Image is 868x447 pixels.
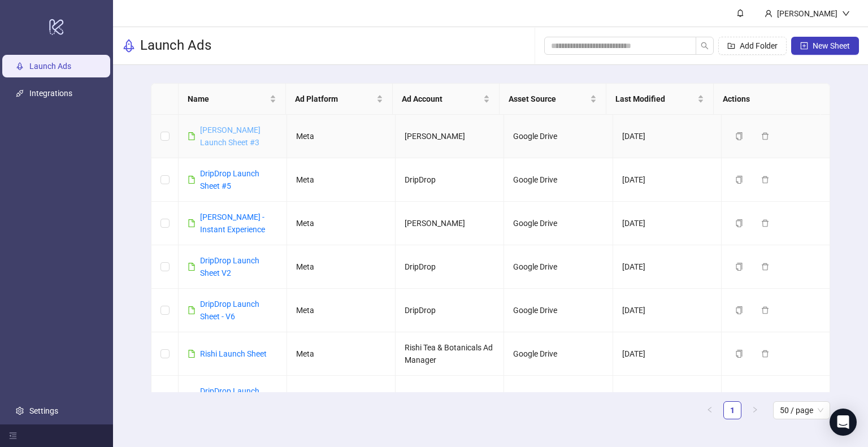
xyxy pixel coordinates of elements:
[200,212,265,234] a: [PERSON_NAME] - Instant Experience
[396,376,504,419] td: DripDrop
[613,158,722,202] td: [DATE]
[402,93,481,105] span: Ad Account
[613,332,722,376] td: [DATE]
[188,93,267,105] span: Name
[287,115,396,158] td: Meta
[791,37,859,55] button: New Sheet
[830,409,857,436] div: Open Intercom Messenger
[613,245,722,289] td: [DATE]
[773,401,830,419] div: Page Size
[188,176,196,184] span: file
[396,245,504,289] td: DripDrop
[188,219,196,227] span: file
[504,245,613,289] td: Google Drive
[509,93,588,105] span: Asset Source
[723,401,741,419] li: 1
[504,115,613,158] td: Google Drive
[504,376,613,419] td: Google Drive
[842,10,850,18] span: down
[188,350,196,358] span: file
[727,42,735,50] span: folder-add
[9,432,17,440] span: menu-fold
[286,84,393,115] th: Ad Platform
[200,300,259,321] a: DripDrop Launch Sheet - V6
[606,84,713,115] th: Last Modified
[200,125,261,147] a: [PERSON_NAME] Launch Sheet #3
[287,202,396,245] td: Meta
[396,289,504,332] td: DripDrop
[500,84,606,115] th: Asset Source
[701,401,719,419] button: left
[736,9,744,17] span: bell
[761,132,769,140] span: delete
[287,245,396,289] td: Meta
[800,42,808,50] span: plus-square
[504,289,613,332] td: Google Drive
[701,401,719,419] li: Previous Page
[504,332,613,376] td: Google Drive
[746,401,764,419] li: Next Page
[504,202,613,245] td: Google Drive
[396,158,504,202] td: DripDrop
[29,89,72,98] a: Integrations
[140,37,211,55] h3: Launch Ads
[752,406,758,413] span: right
[706,406,713,413] span: left
[295,93,374,105] span: Ad Platform
[200,256,259,277] a: DripDrop Launch Sheet V2
[613,376,722,419] td: [DATE]
[287,289,396,332] td: Meta
[179,84,285,115] th: Name
[724,402,741,419] a: 1
[396,332,504,376] td: Rishi Tea & Botanicals Ad Manager
[740,41,778,50] span: Add Folder
[504,158,613,202] td: Google Drive
[761,263,769,271] span: delete
[200,349,267,358] a: Rishi Launch Sheet
[735,176,743,184] span: copy
[200,169,259,190] a: DripDrop Launch Sheet #5
[613,115,722,158] td: [DATE]
[613,289,722,332] td: [DATE]
[714,84,821,115] th: Actions
[287,376,396,419] td: Meta
[780,402,823,419] span: 50 / page
[396,115,504,158] td: [PERSON_NAME]
[287,332,396,376] td: Meta
[613,202,722,245] td: [DATE]
[188,132,196,140] span: file
[29,62,71,71] a: Launch Ads
[393,84,500,115] th: Ad Account
[287,158,396,202] td: Meta
[188,306,196,314] span: file
[761,350,769,358] span: delete
[29,406,58,415] a: Settings
[761,176,769,184] span: delete
[718,37,787,55] button: Add Folder
[735,263,743,271] span: copy
[761,306,769,314] span: delete
[746,401,764,419] button: right
[735,132,743,140] span: copy
[735,350,743,358] span: copy
[735,306,743,314] span: copy
[200,387,259,408] a: DripDrop Launch Sheet V4
[765,10,772,18] span: user
[772,7,842,20] div: [PERSON_NAME]
[188,263,196,271] span: file
[615,93,695,105] span: Last Modified
[735,219,743,227] span: copy
[813,41,850,50] span: New Sheet
[396,202,504,245] td: [PERSON_NAME]
[701,42,709,50] span: search
[761,219,769,227] span: delete
[122,39,136,53] span: rocket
